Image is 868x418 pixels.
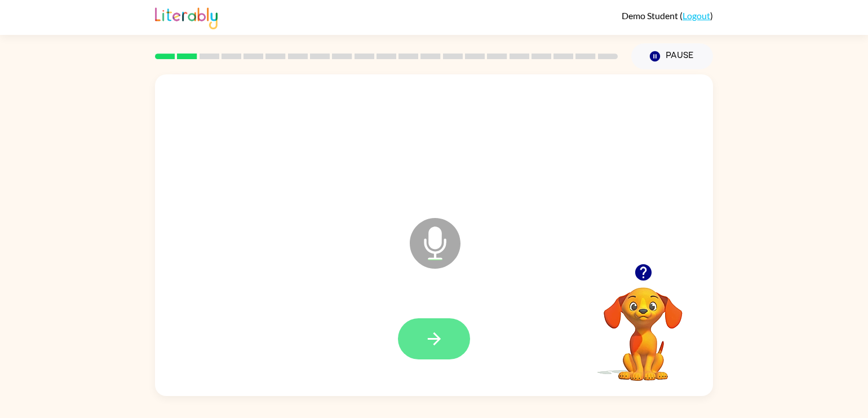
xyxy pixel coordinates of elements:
video: Your browser must support playing .mp4 files to use Literably. Please try using another browser. [587,270,699,383]
button: Pause [631,43,713,69]
img: Literably [155,5,218,29]
span: Demo Student [622,10,680,21]
a: Logout [683,10,710,21]
div: ( ) [622,10,713,21]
